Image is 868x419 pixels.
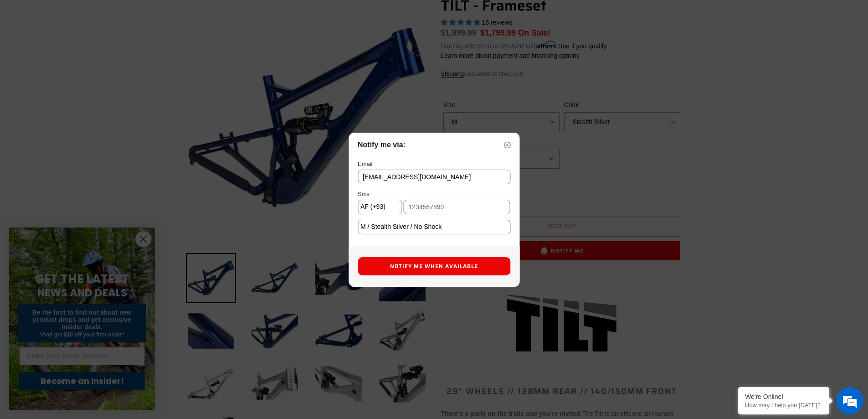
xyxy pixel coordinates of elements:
button: Notify Me When Available [358,257,510,275]
input: 1234567890 [403,200,510,214]
textarea: Type your message and hit 'Enter' [5,249,174,281]
img: d_696896380_company_1647369064580_696896380 [29,46,52,68]
input: Email Address ... [358,170,510,184]
div: Notify me via: [358,140,510,150]
img: close-circle icon [504,142,510,148]
div: Minimize live chat window [149,5,171,26]
div: Sms [358,190,370,199]
div: Email [358,160,373,169]
div: Chat with us now [61,51,167,63]
span: We're online! [53,115,126,207]
div: Navigation go back [10,50,24,64]
p: How may I help you today? [745,402,822,409]
div: We're Online! [745,393,822,400]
